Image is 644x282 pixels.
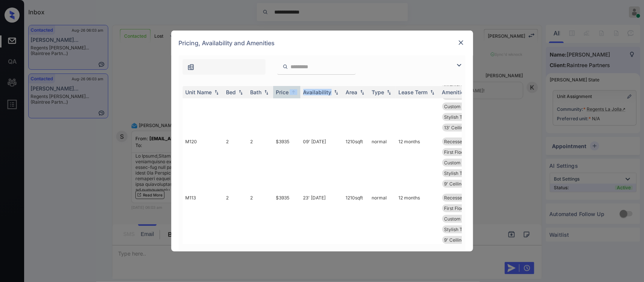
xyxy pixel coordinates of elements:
td: 23' [DATE] [300,191,343,247]
div: Bath [251,89,262,95]
div: Availability [303,89,332,95]
div: Type [372,89,384,95]
img: sorting [332,90,340,95]
div: Bed [226,89,236,95]
td: 1210 sqft [343,135,369,191]
span: Stylish Tile Ba... [444,227,478,232]
img: sorting [385,90,393,95]
span: Stylish Tile Ba... [444,114,478,120]
img: sorting [213,90,220,95]
td: 2 [247,191,273,247]
td: 09' [DATE] [300,135,343,191]
td: M113 [183,191,223,247]
span: Stylish Tile Ba... [444,170,478,176]
td: $3935 [273,135,300,191]
span: 13' Ceilings [444,125,469,130]
span: First Floor [444,149,466,155]
td: 2 [223,135,247,191]
img: close [457,39,465,46]
td: M120 [183,135,223,191]
td: $3745 [273,68,300,135]
div: Price [276,89,289,95]
span: First Floor [444,205,466,211]
div: Amenities [442,89,467,95]
td: 1 [247,68,273,135]
img: icon-zuma [187,63,195,71]
td: normal [369,68,396,135]
img: icon-zuma [283,63,288,70]
img: sorting [237,90,244,95]
div: Unit Name [186,89,212,95]
span: Custom Cabinets [444,216,481,222]
img: sorting [290,89,297,95]
img: icon-zuma [455,61,464,70]
td: 12 months [396,68,439,135]
img: sorting [358,90,366,95]
td: 2 [223,191,247,247]
td: 30' [DATE] [300,68,343,135]
td: normal [369,191,396,247]
span: Custom Cabinets [444,160,481,166]
span: Custom Cabinets [444,104,481,109]
td: 12 months [396,135,439,191]
span: Recessed Ceilin... [444,139,482,144]
span: 9' Ceilings [444,237,467,243]
td: 2 [247,135,273,191]
td: 1 [223,68,247,135]
div: Area [346,89,358,95]
div: Lease Term [399,89,428,95]
td: $3935 [273,191,300,247]
td: 12 months [396,191,439,247]
span: Recessed Ceilin... [444,195,482,201]
td: 753 sqft [343,68,369,135]
td: normal [369,135,396,191]
img: sorting [429,90,436,95]
td: K409 [183,68,223,135]
td: 1210 sqft [343,191,369,247]
img: sorting [263,90,270,95]
div: Pricing, Availability and Amenities [171,31,473,55]
span: 9' Ceilings [444,181,467,187]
